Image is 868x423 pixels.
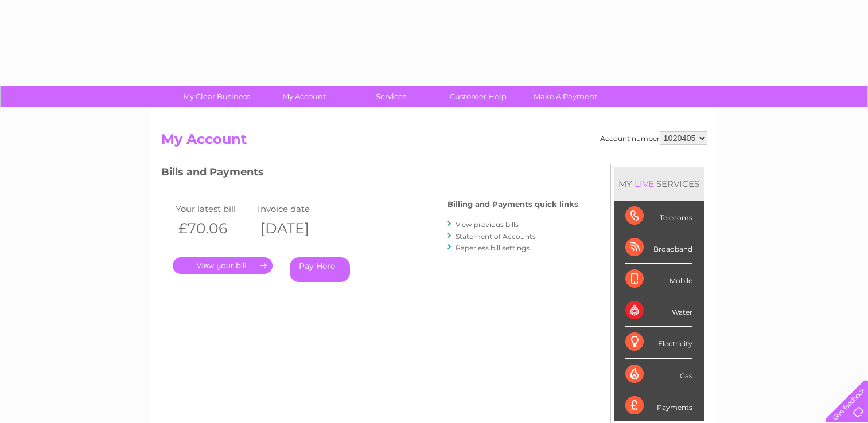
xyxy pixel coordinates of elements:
[625,264,692,295] div: Mobile
[173,217,255,240] th: £70.06
[600,131,707,145] div: Account number
[625,201,692,232] div: Telecoms
[625,359,692,390] div: Gas
[173,201,255,217] td: Your latest bill
[173,257,273,274] a: .
[255,217,337,240] th: [DATE]
[625,327,692,358] div: Electricity
[456,244,530,252] a: Paperless bill settings
[456,232,536,241] a: Statement of Accounts
[169,86,264,107] a: My Clear Business
[256,86,351,107] a: My Account
[290,257,350,282] a: Pay Here
[456,220,519,229] a: View previous bills
[431,86,526,107] a: Customer Help
[625,295,692,327] div: Water
[161,164,578,184] h3: Bills and Payments
[255,201,337,217] td: Invoice date
[625,390,692,421] div: Payments
[344,86,438,107] a: Services
[625,232,692,264] div: Broadband
[632,178,656,189] div: LIVE
[447,200,578,209] h4: Billing and Payments quick links
[614,167,704,200] div: MY SERVICES
[518,86,613,107] a: Make A Payment
[161,131,707,153] h2: My Account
